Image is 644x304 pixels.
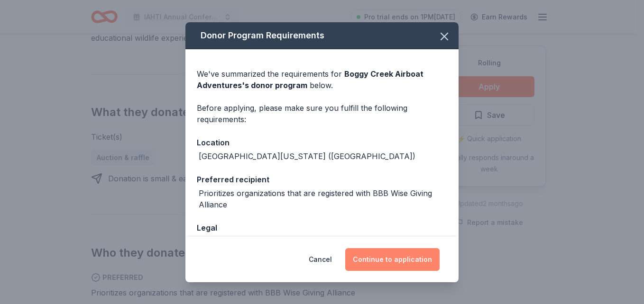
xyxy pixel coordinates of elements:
div: Prioritizes organizations that are registered with BBB Wise Giving Alliance [199,188,447,210]
div: Preferred recipient [197,173,447,186]
div: Before applying, please make sure you fulfill the following requirements: [197,102,447,125]
div: We've summarized the requirements for below. [197,68,447,91]
div: Location [197,136,447,149]
div: Donor Program Requirements [185,22,459,49]
div: [GEOGRAPHIC_DATA][US_STATE] ([GEOGRAPHIC_DATA]) [199,151,415,162]
div: Legal [197,222,447,234]
button: Cancel [309,248,332,271]
button: Continue to application [345,248,440,271]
